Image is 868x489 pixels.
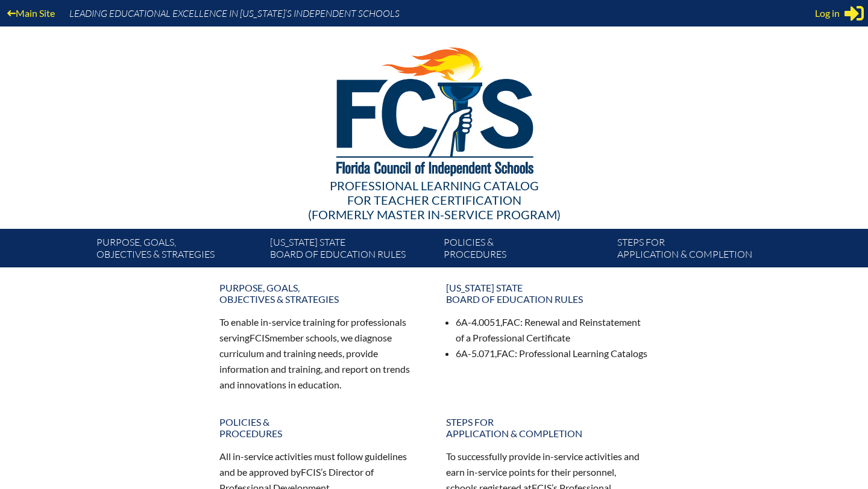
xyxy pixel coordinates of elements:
div: Professional Learning Catalog (formerly Master In-service Program) [87,178,781,222]
a: Purpose, goals,objectives & strategies [92,234,265,267]
a: Policies &Procedures [439,234,612,267]
svg: Sign in or register [844,4,864,23]
li: 6A-4.0051, : Renewal and Reinstatement of a Professional Certificate [456,314,649,346]
a: [US_STATE] StateBoard of Education rules [439,277,656,310]
img: FCISlogo221.eps [310,26,559,191]
a: Steps forapplication & completion [439,411,656,444]
span: FCIS [301,466,321,478]
span: Log in [815,6,840,20]
a: Purpose, goals,objectives & strategies [212,277,429,310]
span: FAC [497,347,515,359]
p: To enable in-service training for professionals serving member schools, we diagnose curriculum an... [219,314,422,392]
span: for Teacher Certification [347,193,521,207]
span: FCIS [250,332,269,343]
a: [US_STATE] StateBoard of Education rules [265,234,439,267]
span: FAC [502,316,520,328]
li: 6A-5.071, : Professional Learning Catalogs [456,346,649,361]
a: Main Site [2,5,60,21]
a: Policies &Procedures [212,411,429,444]
a: Steps forapplication & completion [612,234,786,267]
